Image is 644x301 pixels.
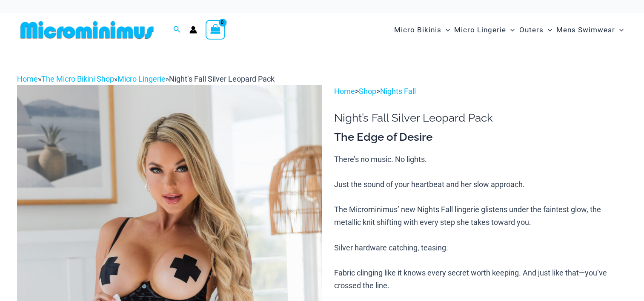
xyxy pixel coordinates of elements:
h3: The Edge of Desire [334,130,627,145]
a: Micro LingerieMenu ToggleMenu Toggle [452,17,517,43]
a: OutersMenu ToggleMenu Toggle [517,17,554,43]
h1: Night’s Fall Silver Leopard Pack [334,111,627,125]
a: Micro Lingerie [117,74,166,83]
span: Mens Swimwear [556,19,615,41]
span: Menu Toggle [441,19,450,41]
p: > > [334,85,627,98]
img: MM SHOP LOGO FLAT [17,20,157,40]
a: Home [334,87,355,96]
span: Menu Toggle [544,19,552,41]
span: Micro Bikinis [394,19,441,41]
a: Home [17,74,38,83]
a: Nights Fall [380,87,416,96]
a: Shop [359,87,376,96]
span: » » » [17,74,275,83]
span: Night’s Fall Silver Leopard Pack [169,74,275,83]
a: Mens SwimwearMenu ToggleMenu Toggle [554,17,626,43]
a: View Shopping Cart, empty [206,20,225,40]
nav: Site Navigation [391,16,627,44]
span: Menu Toggle [615,19,624,41]
span: Micro Lingerie [454,19,506,41]
a: Search icon link [173,25,181,35]
a: The Micro Bikini Shop [41,74,114,83]
span: Outers [519,19,544,41]
span: Menu Toggle [506,19,515,41]
a: Account icon link [189,26,197,34]
a: Micro BikinisMenu ToggleMenu Toggle [392,17,452,43]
